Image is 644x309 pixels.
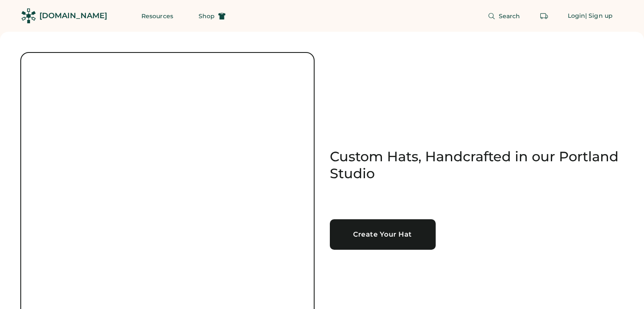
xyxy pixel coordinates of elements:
[188,8,236,25] button: Shop
[568,12,586,20] div: Login
[499,13,520,19] span: Search
[21,8,36,23] img: Rendered Logo - Screens
[199,13,215,19] span: Shop
[131,8,183,25] button: Resources
[585,12,613,20] div: | Sign up
[536,8,553,25] button: Retrieve an order
[340,231,426,238] div: Create Your Hat
[39,11,107,21] div: [DOMAIN_NAME]
[330,219,436,250] a: Create Your Hat
[478,8,531,25] button: Search
[330,148,624,182] h1: Custom Hats, Handcrafted in our Portland Studio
